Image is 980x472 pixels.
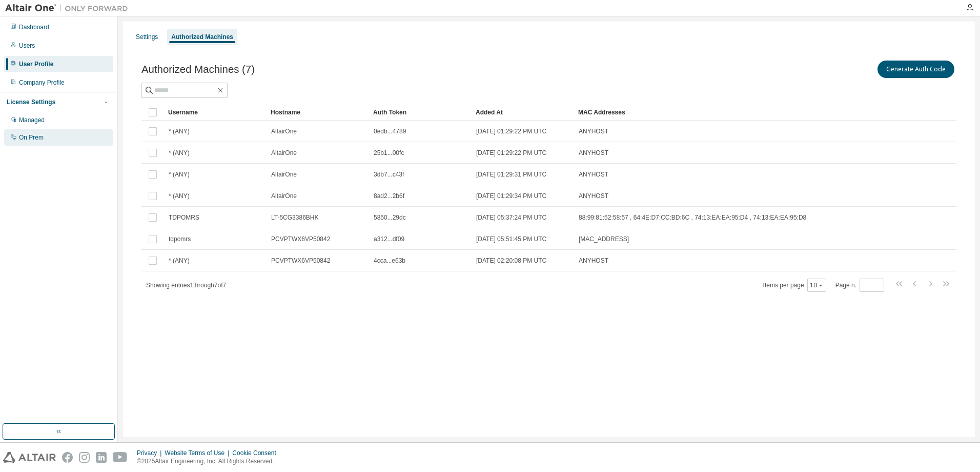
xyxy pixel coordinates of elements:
[79,452,90,463] img: instagram.svg
[169,213,199,222] span: TDPOMRS
[3,452,56,463] img: altair_logo.svg
[271,127,297,135] span: AltairOne
[579,213,806,222] span: 88:99:81:52:58:57 , 64:4E:D7:CC:BD:6C , 74:13:EA:EA:95:D4 , 74:13:EA:EA:95:D8
[7,98,55,106] div: License Settings
[476,235,546,243] span: [DATE] 05:51:45 PM UTC
[374,170,404,179] span: 3db7...c43f
[476,170,546,179] span: [DATE] 01:29:31 PM UTC
[374,257,405,265] span: 4cca...e63b
[232,449,282,457] div: Cookie Consent
[763,279,826,292] span: Items per page
[19,23,49,31] div: Dashboard
[62,452,73,463] img: facebook.svg
[19,133,44,142] div: On Prem
[374,127,406,135] span: 0edb...4789
[19,116,45,124] div: Managed
[579,235,629,243] span: [MAC_ADDRESS]
[373,104,467,121] div: Auth Token
[96,452,107,463] img: linkedin.svg
[19,42,35,50] div: Users
[810,281,824,289] button: 10
[579,149,608,157] span: ANYHOST
[271,170,297,179] span: AltairOne
[579,257,608,265] span: ANYHOST
[271,257,330,265] span: PCVPTWX6VP50842
[476,104,570,121] div: Added At
[579,170,608,179] span: ANYHOST
[374,235,404,243] span: a312...df09
[171,33,233,41] div: Authorized Machines
[141,64,255,75] span: Authorized Machines (7)
[169,235,191,243] span: tdpomrs
[19,60,53,68] div: User Profile
[877,61,954,78] button: Generate Auth Code
[835,279,884,292] span: Page n.
[271,213,319,222] span: LT-5CG3386BHK
[476,127,546,135] span: [DATE] 01:29:22 PM UTC
[137,457,282,466] p: © 2025 Altair Engineering, Inc. All Rights Reserved.
[579,192,608,200] span: ANYHOST
[168,104,262,121] div: Username
[271,104,365,121] div: Hostname
[271,149,297,157] span: AltairOne
[136,33,158,41] div: Settings
[374,149,404,157] span: 25b1...00fc
[19,78,65,87] div: Company Profile
[169,257,190,265] span: * (ANY)
[578,104,849,121] div: MAC Addresses
[169,192,190,200] span: * (ANY)
[476,192,546,200] span: [DATE] 01:29:34 PM UTC
[169,149,190,157] span: * (ANY)
[271,235,330,243] span: PCVPTWX6VP50842
[146,282,226,289] span: Showing entries 1 through 7 of 7
[169,127,190,135] span: * (ANY)
[271,192,297,200] span: AltairOne
[374,192,404,200] span: 8ad2...2b6f
[5,3,133,13] img: Altair One
[476,257,546,265] span: [DATE] 02:20:08 PM UTC
[476,149,546,157] span: [DATE] 01:29:22 PM UTC
[169,170,190,179] span: * (ANY)
[374,213,406,222] span: 5850...29dc
[165,449,232,457] div: Website Terms of Use
[113,452,128,463] img: youtube.svg
[137,449,165,457] div: Privacy
[579,127,608,135] span: ANYHOST
[476,213,546,222] span: [DATE] 05:37:24 PM UTC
